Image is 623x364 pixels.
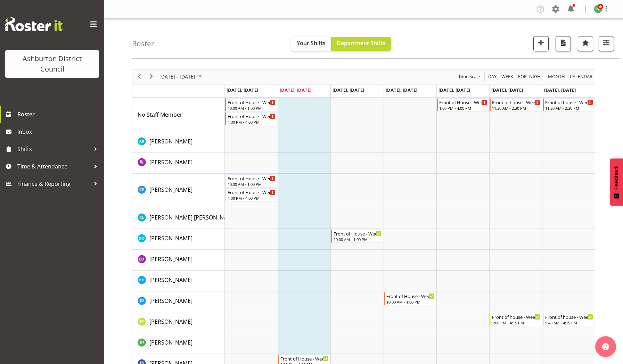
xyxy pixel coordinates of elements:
td: No Staff Member resource [132,98,225,132]
button: Next [147,72,156,81]
div: Front of House - Weekday [228,99,276,106]
div: Jackie Driver"s event - Front of House - Weekday Begin From Thursday, August 14, 2025 at 10:00:00... [384,292,436,305]
a: [PERSON_NAME] [149,276,192,284]
span: Shifts [17,144,90,154]
div: 1:00 PM - 4:00 PM [228,119,276,125]
td: Barbara Jaine resource [132,153,225,174]
span: [PERSON_NAME] [149,297,192,305]
div: August 11 - 17, 2025 [157,69,206,84]
span: [DATE], [DATE] [333,87,364,93]
div: 1:00 PM - 4:00 PM [228,195,276,201]
div: Front of house - Weekend [545,313,593,320]
span: [PERSON_NAME] [149,186,192,193]
span: [DATE], [DATE] [491,87,523,93]
div: Front of House - Weekday [280,355,328,362]
button: Time Scale [457,72,481,81]
span: [DATE], [DATE] [386,87,417,93]
div: Charin Phumcharoen"s event - Front of House - Weekday Begin From Monday, August 11, 2025 at 1:00:... [225,188,277,201]
span: Department Shifts [337,39,385,47]
button: Highlight an important date within the roster. [578,36,593,51]
h4: Roster [132,40,154,48]
div: 11:30 AM - 2:30 PM [545,105,593,111]
div: 1:00 PM - 4:00 PM [439,105,487,111]
a: No Staff Member [138,110,182,119]
span: [DATE], [DATE] [227,87,258,93]
button: Timeline Day [487,72,498,81]
span: Time Scale [458,72,481,81]
div: Front of House - Weekday [439,99,487,106]
span: Month [547,72,566,81]
div: next period [145,69,157,84]
div: Charin Phumcharoen"s event - Front of House - Weekday Begin From Monday, August 11, 2025 at 10:00... [225,174,277,188]
div: 10:00 AM - 1:00 PM [334,237,382,242]
button: Download a PDF of the roster according to the set date range. [556,36,571,51]
button: Department Shifts [331,37,391,51]
button: Your Shifts [291,37,331,51]
button: Fortnight [517,72,544,81]
span: [DATE], [DATE] [438,87,470,93]
td: Hannah Herbert-Olsen resource [132,271,225,291]
a: [PERSON_NAME] [149,338,192,347]
span: Feedback [613,165,620,190]
span: [PERSON_NAME] [149,255,192,263]
div: Front of house - Weekend [492,313,540,320]
div: 9:45 AM - 4:15 PM [545,320,593,325]
div: 10:00 AM - 1:00 PM [228,105,276,111]
img: Rosterit website logo [5,17,63,31]
td: James Hope resource [132,333,225,354]
td: Andrew Rankin resource [132,132,225,153]
div: Front of House - Weekday [228,113,276,119]
button: Timeline Week [500,72,515,81]
div: Front of House - Weekday [386,292,434,299]
span: Fortnight [517,72,544,81]
img: help-xxl-2.png [602,343,609,350]
span: Time & Attendance [17,161,90,172]
div: No Staff Member"s event - Front of House - Weekday Begin From Monday, August 11, 2025 at 1:00:00 ... [225,112,277,125]
span: Day [487,72,497,81]
span: calendar [569,72,593,81]
span: [PERSON_NAME] [149,234,192,242]
div: No Staff Member"s event - Front of House - Weekday Begin From Monday, August 11, 2025 at 10:00:00... [225,98,277,111]
a: [PERSON_NAME] [149,255,192,263]
img: polly-price11030.jpg [594,5,602,13]
span: [DATE], [DATE] [544,87,576,93]
a: [PERSON_NAME] [149,234,192,242]
button: Add a new shift [533,36,549,51]
div: Front of house - Weekend Volunteer [492,99,540,106]
a: [PERSON_NAME] [149,317,192,326]
div: Front of house - Weekend Volunteer [545,99,593,106]
div: 11:30 AM - 2:30 PM [492,105,540,111]
div: Front of House - Weekday [228,175,276,182]
td: Jackie Driver resource [132,291,225,312]
div: No Staff Member"s event - Front of house - Weekend Volunteer Begin From Saturday, August 16, 2025... [490,98,542,111]
span: [PERSON_NAME] [149,158,192,166]
span: [DATE], [DATE] [280,87,311,93]
button: August 2025 [158,72,205,81]
button: Feedback - Show survey [610,158,623,206]
td: Jacqueline Paterson resource [132,312,225,333]
a: [PERSON_NAME] [149,158,192,166]
div: No Staff Member"s event - Front of house - Weekend Volunteer Begin From Sunday, August 17, 2025 a... [543,98,595,111]
span: [DATE] - [DATE] [159,72,196,81]
span: [PERSON_NAME] [PERSON_NAME] [149,214,237,221]
td: Connor Lysaght resource [132,208,225,229]
a: [PERSON_NAME] [149,185,192,194]
div: Front of House - Weekday [334,230,382,237]
div: previous period [133,69,145,84]
button: Previous [135,72,144,81]
span: [PERSON_NAME] [149,339,192,346]
div: Ashburton District Council [12,53,92,74]
td: Denise O'Halloran resource [132,229,225,250]
td: Charin Phumcharoen resource [132,174,225,208]
a: [PERSON_NAME] [PERSON_NAME] [149,213,237,222]
div: 10:00 AM - 1:00 PM [228,181,276,187]
a: [PERSON_NAME] [149,297,192,305]
span: [PERSON_NAME] [149,138,192,145]
div: 1:00 PM - 4:15 PM [492,320,540,325]
div: Jacqueline Paterson"s event - Front of house - Weekend Begin From Saturday, August 16, 2025 at 1:... [490,313,542,326]
span: No Staff Member [138,111,182,118]
button: Timeline Month [547,72,566,81]
div: Front of House - Weekday [228,189,276,196]
span: Finance & Reporting [17,179,90,189]
span: Inbox [17,126,101,137]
